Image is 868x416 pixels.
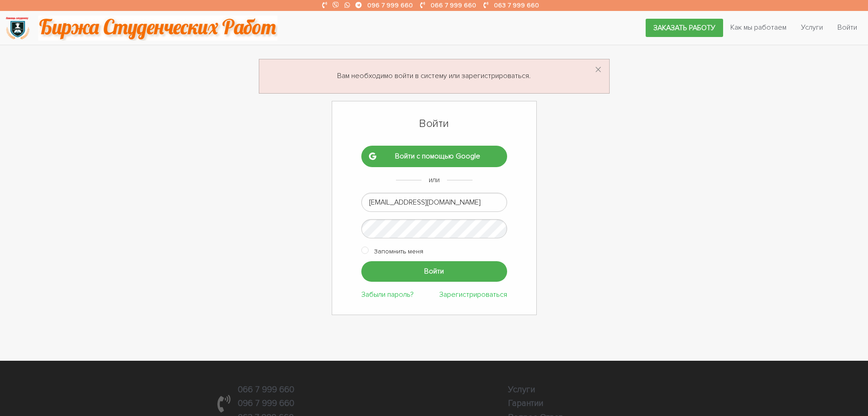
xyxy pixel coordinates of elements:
a: Войти с помощью Google [361,146,507,167]
button: Dismiss alert [595,63,602,78]
img: logo-135dea9cf721667cc4ddb0c1795e3ba8b7f362e3d0c04e2cc90b931989920324.png [5,16,30,41]
h1: Войти [361,116,507,132]
a: 066 7 999 660 [431,1,476,9]
input: Адрес электронной почты [361,193,507,212]
a: Услуги [508,384,535,395]
a: Гарантии [508,398,543,409]
label: Запомнить меня [374,246,423,257]
span: или [429,175,440,184]
a: 066 7 999 660 [238,384,294,395]
p: Вам необходимо войти в систему или зарегистрироваться. [270,70,598,82]
span: × [595,61,602,79]
input: Войти [361,261,507,282]
img: motto-2ce64da2796df845c65ce8f9480b9c9d679903764b3ca6da4b6de107518df0fe.gif [38,16,277,41]
a: Войти [830,19,864,36]
a: 063 7 999 660 [494,1,539,9]
a: 096 7 999 660 [367,1,413,9]
a: 096 7 999 660 [238,398,294,409]
a: Услуги [794,19,830,36]
a: Забыли пароль? [361,290,414,299]
span: Войти с помощью Google [376,153,499,160]
a: Зарегистрироваться [439,290,507,299]
a: Заказать работу [646,19,723,37]
a: Как мы работаем [723,19,794,36]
